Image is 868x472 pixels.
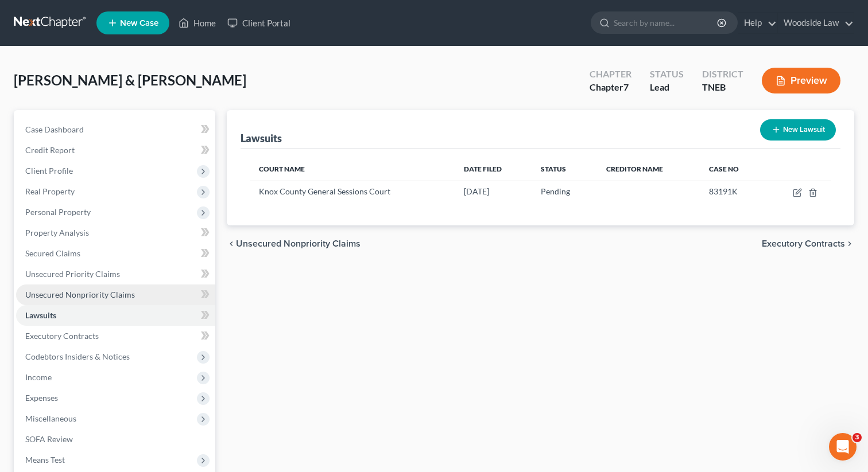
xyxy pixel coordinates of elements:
[541,165,566,173] span: Status
[227,239,361,248] button: chevron_left Unsecured Nonpriority Claims
[25,414,76,423] span: Miscellaneous
[16,326,215,346] a: Executory Contracts
[709,165,739,173] span: Case No
[464,165,502,173] span: Date Filed
[829,433,857,461] iframe: Intercom live chat
[25,331,99,341] span: Executory Contracts
[614,12,719,33] input: Search by name...
[173,13,222,33] a: Home
[16,429,215,450] a: SOFA Review
[702,68,743,81] div: District
[259,165,305,173] span: Court Name
[25,166,73,175] span: Client Profile
[25,145,75,155] span: Credit Report
[762,239,854,248] button: Executory Contracts chevron_right
[778,13,854,33] a: Woodside Law
[14,72,246,88] span: [PERSON_NAME] & [PERSON_NAME]
[16,243,215,264] a: Secured Claims
[222,13,296,33] a: Client Portal
[25,310,56,320] span: Lawsuits
[762,68,840,93] button: Preview
[25,248,80,258] span: Secured Claims
[236,239,361,248] span: Unsecured Nonpriority Claims
[227,239,236,248] i: chevron_left
[25,228,89,237] span: Property Analysis
[16,140,215,161] a: Credit Report
[25,124,84,134] span: Case Dashboard
[25,207,91,217] span: Personal Property
[25,455,65,465] span: Means Test
[590,68,631,81] div: Chapter
[25,372,52,382] span: Income
[541,186,570,196] span: Pending
[25,352,130,361] span: Codebtors Insiders & Notices
[25,434,73,444] span: SOFA Review
[702,81,743,94] div: TNEB
[738,13,777,33] a: Help
[25,393,58,403] span: Expenses
[16,264,215,284] a: Unsecured Priority Claims
[25,290,135,299] span: Unsecured Nonpriority Claims
[845,239,854,248] i: chevron_right
[16,223,215,243] a: Property Analysis
[709,186,738,196] span: 83191K
[590,81,631,94] div: Chapter
[650,81,684,94] div: Lead
[16,119,215,140] a: Case Dashboard
[464,186,489,196] span: [DATE]
[623,81,629,92] span: 7
[650,68,684,81] div: Status
[606,165,663,173] span: Creditor Name
[16,284,215,305] a: Unsecured Nonpriority Claims
[760,119,836,141] button: New Lawsuit
[259,186,390,196] span: Knox County General Sessions Court
[25,186,75,196] span: Real Property
[852,433,862,442] span: 3
[120,19,158,28] span: New Case
[16,305,215,326] a: Lawsuits
[762,239,845,248] span: Executory Contracts
[25,269,120,279] span: Unsecured Priority Claims
[241,131,282,145] div: Lawsuits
